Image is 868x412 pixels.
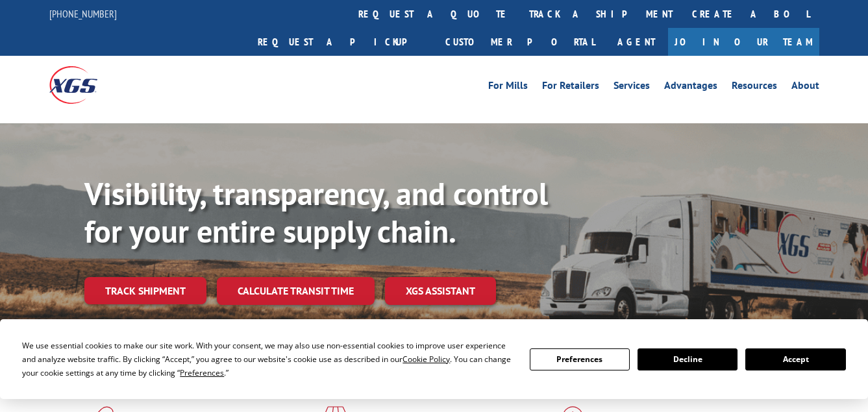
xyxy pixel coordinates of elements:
[530,348,630,370] button: Preferences
[791,80,819,95] a: About
[22,339,514,380] div: We use essential cookies to make our site work. With your consent, we may also use non-essential ...
[614,80,650,95] a: Services
[668,28,819,56] a: Join Our Team
[604,28,668,56] a: Agent
[638,348,738,370] button: Decline
[488,80,528,95] a: For Mills
[403,354,450,365] span: Cookie Policy
[248,28,436,56] a: Request a pickup
[745,348,845,370] button: Accept
[542,80,599,95] a: For Retailers
[180,367,224,378] span: Preferences
[732,80,777,95] a: Resources
[217,277,375,305] a: Calculate transit time
[84,277,206,304] a: Track shipment
[436,28,604,56] a: Customer Portal
[385,277,496,305] a: XGS ASSISTANT
[49,7,117,20] a: [PHONE_NUMBER]
[84,173,548,251] b: Visibility, transparency, and control for your entire supply chain.
[664,80,717,95] a: Advantages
